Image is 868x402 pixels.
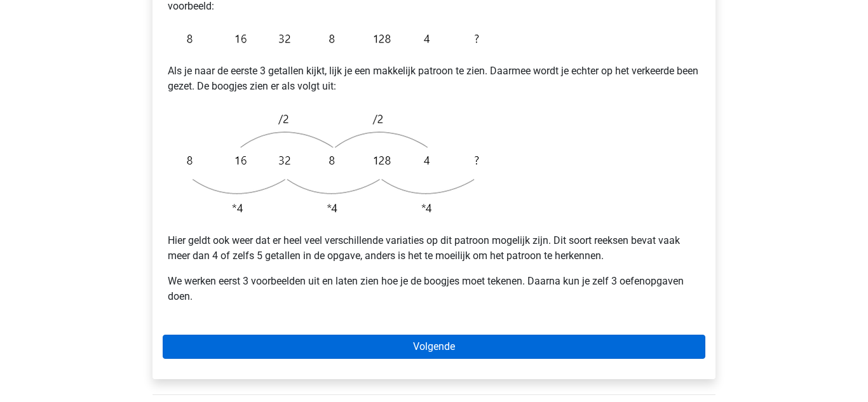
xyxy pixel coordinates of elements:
p: We werken eerst 3 voorbeelden uit en laten zien hoe je de boogjes moet tekenen. Daarna kun je zel... [168,274,700,304]
img: Intertwinging_intro_1.png [168,24,485,53]
a: Volgende [163,335,705,359]
p: Als je naar de eerste 3 getallen kijkt, lijk je een makkelijk patroon te zien. Daarmee wordt je e... [168,64,700,94]
p: Hier geldt ook weer dat er heel veel verschillende variaties op dit patroon mogelijk zijn. Dit so... [168,233,700,264]
img: Intertwinging_intro_2.png [168,104,485,223]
